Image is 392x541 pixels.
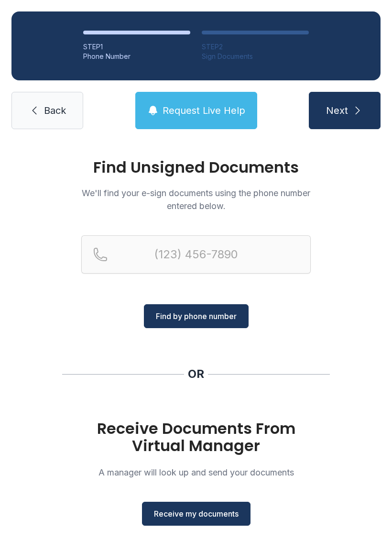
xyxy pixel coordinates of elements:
[81,466,311,479] p: A manager will look up and send your documents
[81,235,311,274] input: Reservation phone number
[188,366,204,382] div: OR
[156,310,237,322] span: Find by phone number
[326,104,348,117] span: Next
[83,52,190,61] div: Phone Number
[202,42,309,52] div: STEP 2
[83,42,190,52] div: STEP 1
[81,187,311,212] p: We'll find your e-sign documents using the phone number entered below.
[81,420,311,454] h1: Receive Documents From Virtual Manager
[163,104,245,117] span: Request Live Help
[81,160,311,175] h1: Find Unsigned Documents
[44,104,66,117] span: Back
[154,508,239,519] span: Receive my documents
[202,52,309,61] div: Sign Documents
